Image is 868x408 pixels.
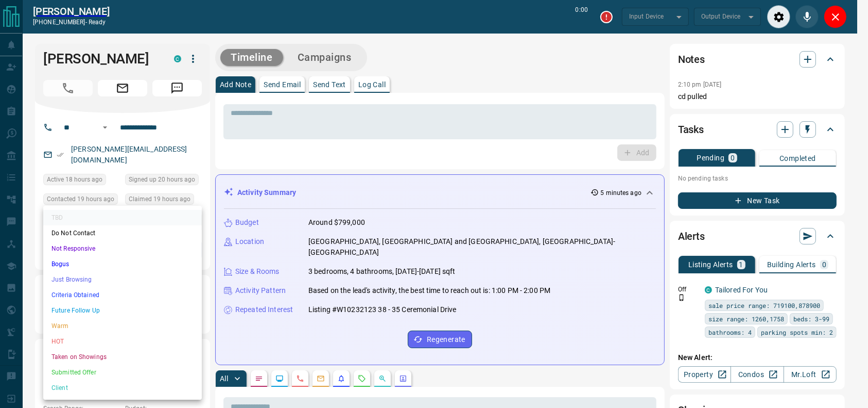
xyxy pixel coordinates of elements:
li: HOT [43,334,202,349]
li: Client [43,380,202,396]
li: Criteria Obtained [43,287,202,303]
li: Future Follow Up [43,303,202,318]
li: Bogus [43,256,202,272]
li: Not Responsive [43,241,202,256]
li: Do Not Contact [43,225,202,241]
li: Submitted Offer [43,365,202,380]
li: Warm [43,318,202,334]
li: Just Browsing [43,272,202,287]
li: Taken on Showings [43,349,202,365]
